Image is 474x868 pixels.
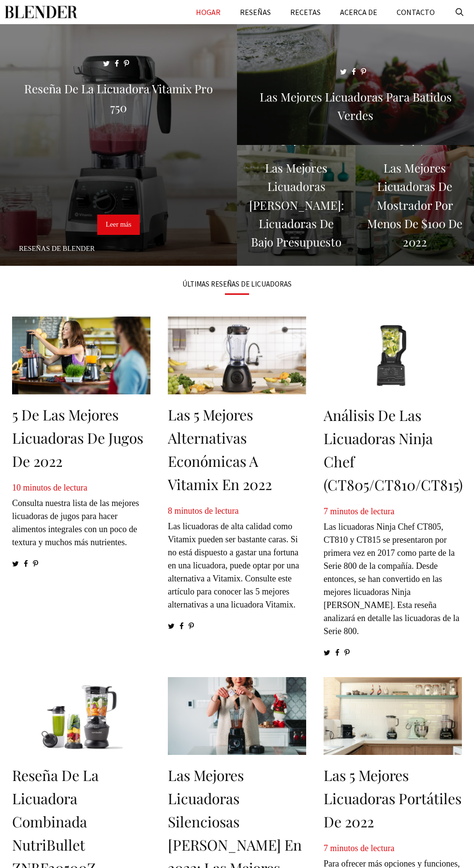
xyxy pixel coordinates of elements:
a: 5 de las mejores licuadoras de jugos de 2022 [12,405,143,471]
a: Reseñas de Blender [19,245,95,252]
img: 5 de las mejores licuadoras de jugos de 2022 [12,317,150,394]
font: Consulta nuestra lista de las mejores licuadoras de jugos para hacer alimentos integrales con un ... [12,498,139,547]
a: Las mejores licuadoras para batidos verdes [237,133,474,143]
a: Leer más [97,215,139,235]
img: Reseña de la licuadora combinada NutriBullet ZNBF30500Z [12,677,150,755]
img: Las 5 mejores alternativas económicas a Vitamix en 2022 [168,317,306,394]
font: 8 [168,506,172,516]
font: RECETAS [290,7,321,17]
font: minutos de lectura [174,506,238,516]
font: RESEÑAS [240,7,271,17]
font: HOGAR [196,7,221,17]
img: Las mejores licuadoras silenciosas del mercado en 2022: las mejores opciones y reseñas [168,677,306,755]
font: 7 [324,843,328,853]
font: minutos de lectura [23,483,88,492]
img: Las 5 mejores licuadoras portátiles de 2022 [324,677,462,755]
font: 10 [12,483,21,492]
a: Las 5 mejores licuadoras portátiles de 2022 [324,766,461,831]
a: Análisis de las licuadoras Ninja Chef (CT805/CT810/CT815) [324,405,463,494]
img: Análisis de las licuadoras Ninja Chef (CT805/CT810/CT815) [324,317,463,395]
a: Las mejores licuadoras Oster del mercado: licuadoras de bajo presupuesto [237,254,355,264]
font: Las licuadoras de alta calidad como Vitamix pueden ser bastante caras. Si no está dispuesto a gas... [168,521,299,609]
font: minutos de lectura [330,843,394,853]
font: ACERCA DE [340,7,377,17]
font: 7 [324,506,328,516]
a: Las mejores licuadoras de mostrador por menos de $100 de 2022 [355,254,474,264]
font: CONTACTO [397,7,435,17]
font: Las licuadoras Ninja Chef CT805, CT810 y CT815 se presentaron por primera vez en 2017 como parte ... [324,522,459,636]
a: Las 5 mejores alternativas económicas a Vitamix en 2022 [168,405,272,494]
font: Leer más [105,220,131,228]
font: minutos de lectura [330,506,394,516]
font: ÚLTIMAS RESEÑAS DE LICUADORAS [182,279,292,289]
